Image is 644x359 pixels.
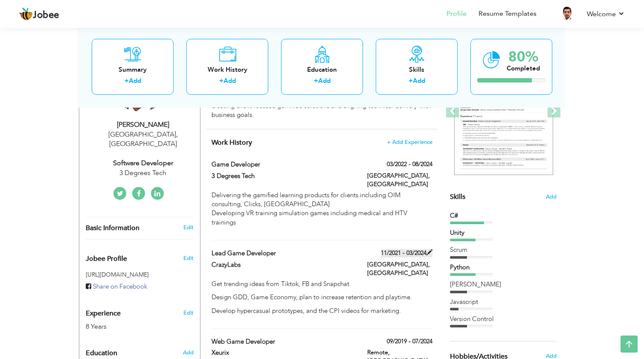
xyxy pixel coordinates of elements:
span: Basic Information [86,225,139,232]
label: Lead Game Developer [212,249,355,258]
label: 03/2022 - 08/2024 [387,160,432,169]
div: 8 Years [86,322,174,332]
div: Javascript [450,298,557,306]
a: Edit [183,224,194,231]
a: Jobee [19,7,59,21]
span: Share on Facebook [93,282,147,291]
div: Unity [450,228,557,237]
label: + [125,76,129,85]
img: jobee.io [19,7,33,21]
label: Xeurix [212,348,355,357]
p: Develop hypercasual prototypes, and the CPI videos for marketing. [212,306,432,315]
div: 3 Degrees Tech [86,168,200,178]
label: [GEOGRAPHIC_DATA], [GEOGRAPHIC_DATA] [367,172,432,189]
span: Add [546,193,557,201]
label: CrazyLabs [212,260,355,269]
label: [GEOGRAPHIC_DATA], [GEOGRAPHIC_DATA] [367,260,432,277]
div: [GEOGRAPHIC_DATA] [GEOGRAPHIC_DATA] [86,130,200,149]
div: Software Developer [86,158,200,168]
div: Completed [507,64,540,73]
div: Version Control [450,315,557,324]
span: Education [86,350,117,357]
a: Profile [447,9,467,19]
a: Welcome [587,9,625,19]
div: Work History [193,65,261,74]
div: Skills [383,65,451,74]
span: Edit [183,254,194,262]
span: + Add Experience [387,139,432,145]
h5: [URL][DOMAIN_NAME] [86,271,194,278]
span: , [176,130,178,139]
p: Delivering the gamified learning products for clients including OIM consulting, Clicks, [GEOGRAPH... [212,191,432,228]
label: + [219,76,223,85]
div: Education [288,65,356,74]
span: Jobee [33,11,59,20]
h4: This helps to show the companies you have worked for. [212,138,432,147]
label: Web Game Developer [212,337,355,346]
span: Skills [450,192,465,201]
a: Add [223,76,236,85]
div: C# [450,211,557,220]
div: 80% [507,50,540,64]
img: Profile Img [560,6,574,20]
span: Jobee Profile [86,255,127,263]
a: Resume Templates [479,9,537,19]
a: Add [129,76,141,85]
label: 11/2021 - 03/2024 [381,249,432,257]
div: Enhance your career by creating a custom URL for your Jobee public profile. [79,246,200,267]
p: Get trending ideas from Tiktok, FB and Snapchat. [212,280,432,289]
span: Experience [86,310,121,318]
label: + [314,76,318,85]
span: Work History [212,138,252,147]
span: Add [183,349,194,356]
div: Summary [99,65,167,74]
p: Design GDD, Game Economy, plan to increase retention and playtime. [212,293,432,302]
div: Python [450,263,557,272]
div: Scrum [450,245,557,254]
label: Game Developer [212,160,355,169]
div: Trello [450,280,557,289]
label: 09/2019 - 07/2024 [387,337,432,346]
label: 3 Degrees Tech [212,172,355,181]
div: [PERSON_NAME] [86,120,200,130]
a: Add [318,76,331,85]
a: Add [413,76,425,85]
label: + [409,76,413,85]
a: Edit [183,309,194,317]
